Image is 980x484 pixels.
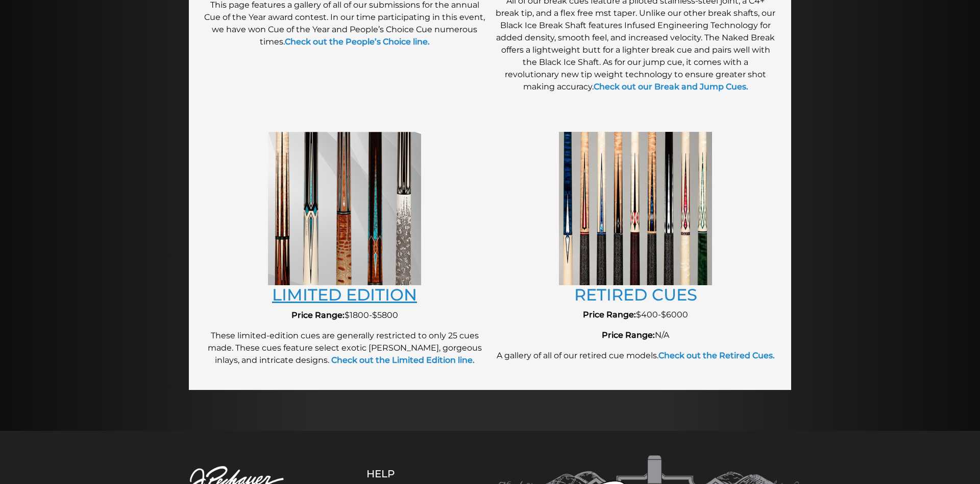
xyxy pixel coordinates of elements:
strong: Check out the Limited Edition line. [331,355,475,365]
strong: Price Range: [602,330,655,340]
strong: Price Range: [291,310,345,320]
p: A gallery of all of our retired cue models. [495,350,776,362]
a: Check out the People’s Choice line. [285,37,430,47]
a: Check out our Break and Jump Cues. [594,82,748,91]
a: Check out the Retired Cues. [658,351,775,360]
p: $400-$6000 [495,309,776,321]
strong: Price Range: [583,310,636,319]
p: These limited-edition cues are generally restricted to only 25 cues made. These cues feature sele... [204,330,485,366]
a: Check out the Limited Edition line. [329,355,475,365]
p: $1800-$5800 [204,309,485,321]
a: RETIRED CUES [574,285,697,305]
a: LIMITED EDITION [272,285,417,305]
h5: Help [366,468,446,480]
p: N/A [495,329,776,341]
